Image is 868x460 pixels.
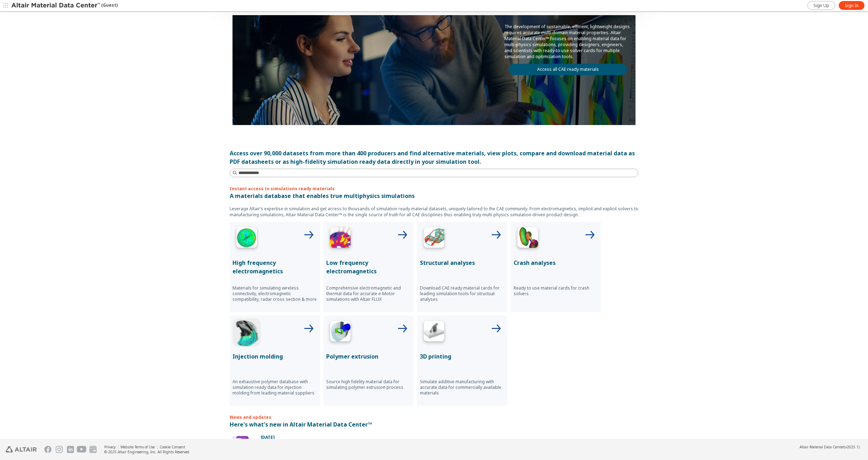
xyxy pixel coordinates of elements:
span: Altair Material Data Center [800,445,844,449]
p: Instant access to simulations ready materials [230,186,638,192]
a: Sign In [839,1,864,10]
button: Injection Molding IconInjection moldingAn exhaustive polymer database with simulation ready data ... [230,316,320,406]
img: Crash Analyses Icon [514,225,542,253]
a: Cookie Consent [160,445,185,449]
img: Update Icon Software [230,434,252,457]
p: Comprehensive electromagnetic and thermal data for accurate e-Motor simulations with Altair FLUX [326,285,411,302]
a: Website Terms of Use [120,445,155,449]
p: Crash analyses [514,259,598,267]
p: Low frequency electromagnetics [326,259,411,275]
img: Altair Material Data Center [11,2,101,9]
p: [DATE] [261,434,638,440]
p: Injection molding [232,352,317,361]
img: 3D Printing Icon [420,318,448,347]
img: Altair Engineering [6,446,37,453]
p: A materials database that enables true multiphysics simulations [230,192,638,200]
p: Leverage Altair’s expertise in simulation and get access to thousands of simulation ready materia... [230,206,638,218]
span: Sign In [845,3,858,8]
p: Structural analyses [420,259,504,267]
p: News and updates [230,414,638,420]
span: Sign Up [813,3,829,8]
button: High Frequency IconHigh frequency electromagneticsMaterials for simulating wireless connectivity,... [230,222,320,312]
button: 3D Printing Icon3D printingSimulate additive manufacturing with accurate data for commercially av... [417,316,507,406]
button: Structural Analyses IconStructural analysesDownload CAE ready material cards for leading simulati... [417,222,507,312]
div: © 2025 Altair Engineering, Inc. All Rights Reserved. [104,449,190,454]
p: Source high fidelity material data for simulating polymer extrusion process [326,379,411,390]
img: Polymer Extrusion Icon [326,318,354,347]
p: The development of sustainable, efficient, lightweight designs requires accurate multi-domain mat... [504,24,631,60]
p: Here's what's new in Altair Material Data Center™ [230,420,638,429]
p: Ready to use material cards for crash solvers [514,285,598,297]
p: Simulate additive manufacturing with accurate data for commercially available materials [420,379,504,396]
img: Structural Analyses Icon [420,225,448,253]
img: Injection Molding Icon [232,318,261,347]
p: 3D printing [420,352,504,361]
a: Sign Up [807,1,835,10]
p: Download CAE ready material cards for leading simulation tools for structual analyses [420,285,504,302]
p: Materials for simulating wireless connectivity, electromagnetic compatibility, radar cross sectio... [232,285,317,302]
div: Access over 90,000 datasets from more than 400 producers and find alternative materials, view plo... [230,149,638,166]
a: Access all CAE ready materials [509,64,627,75]
div: (v2025.1) [800,445,860,449]
img: High Frequency Icon [232,225,261,253]
img: Low Frequency Icon [326,225,354,253]
button: Polymer Extrusion IconPolymer extrusionSource high fidelity material data for simulating polymer ... [323,316,414,406]
p: High frequency electromagnetics [232,259,317,275]
button: Low Frequency IconLow frequency electromagneticsComprehensive electromagnetic and thermal data fo... [323,222,414,312]
a: Privacy [104,445,116,449]
p: An exhaustive polymer database with simulation ready data for injection molding from leading mate... [232,379,317,396]
button: Crash Analyses IconCrash analysesReady to use material cards for crash solvers [511,222,601,312]
div: (Guest) [11,2,118,9]
p: Polymer extrusion [326,352,411,361]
